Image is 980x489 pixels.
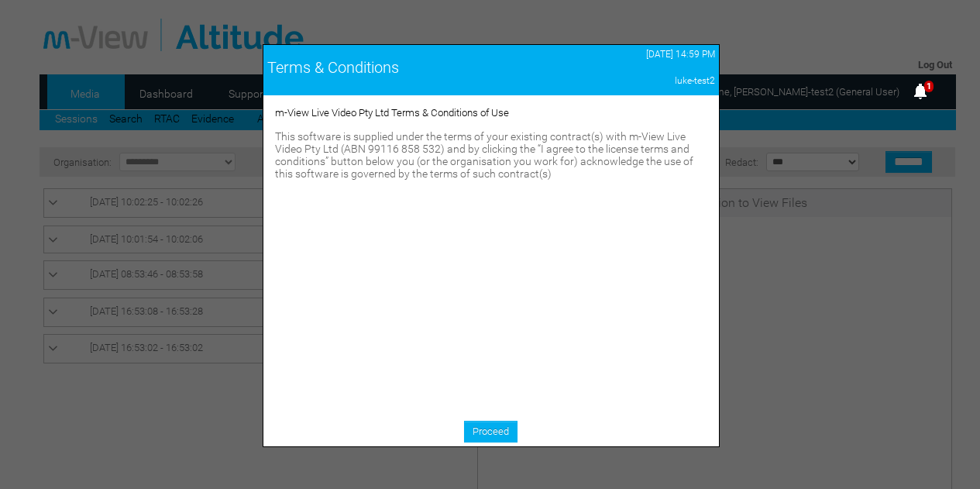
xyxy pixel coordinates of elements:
[464,421,518,443] a: Proceed
[267,58,553,77] div: Terms & Conditions
[275,130,693,180] span: This software is supplied under the terms of your existing contract(s) with m-View Live Video Pty...
[924,81,934,92] span: 1
[557,71,719,90] td: luke-test2
[275,107,509,119] span: m-View Live Video Pty Ltd Terms & Conditions of Use
[557,45,719,64] td: [DATE] 14:59 PM
[911,82,930,101] img: bell25.png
